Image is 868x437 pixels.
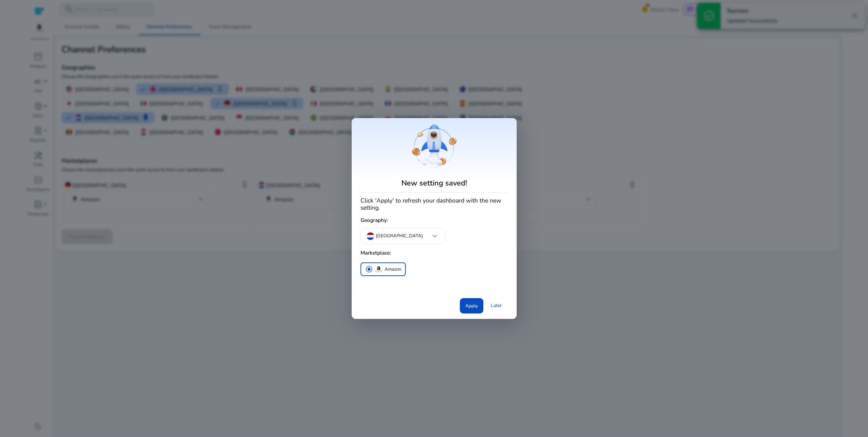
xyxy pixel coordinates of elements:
span: Apply [465,302,478,309]
span: radio_button_checked [365,265,373,273]
p: [GEOGRAPHIC_DATA] [376,233,423,240]
h5: Geography: [361,214,507,226]
a: Later [485,299,507,313]
img: amazon.svg [374,265,383,274]
img: nl.svg [367,232,374,240]
h5: Marketplace: [361,247,507,259]
h4: Click 'Apply' to refresh your dashboard with the new setting. [361,196,507,212]
span: keyboard_arrow_down [430,232,439,241]
p: Amazon [385,266,401,273]
button: Apply [460,298,483,313]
